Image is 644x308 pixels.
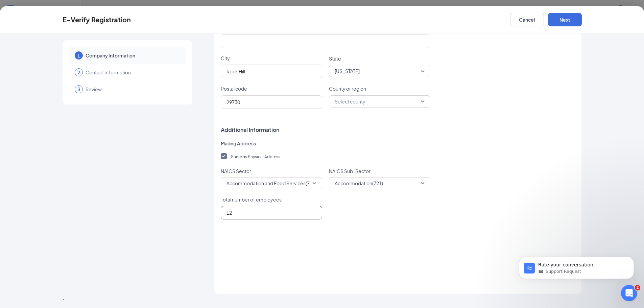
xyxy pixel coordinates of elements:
span: 2 [77,69,80,76]
span: Accommodation and Food Services(72) [226,178,314,188]
span: City [221,55,230,62]
span: County or region [329,85,366,92]
span: 2 [635,285,640,290]
button: Next [548,13,582,26]
label: State [329,55,341,62]
iframe: Intercom notifications message [509,242,644,290]
span: Total number of employees [221,196,282,203]
span: [US_STATE] [335,66,360,76]
span: Review [86,86,179,93]
span: Company Information [86,52,179,59]
span: 3 [77,86,80,93]
span: Additional Information [221,126,575,133]
iframe: Intercom live chat [621,285,637,301]
span: Same as Physical Address [230,154,280,159]
span: Accommodation(721) [335,178,383,188]
span: NAICS Sector [221,168,322,174]
span: NAICS Sub-Sector [329,168,430,174]
span: 1 [77,52,80,59]
div: E-Verify Registration [63,16,131,23]
span: Mailing Address [221,140,575,147]
button: Cancel [510,13,544,26]
span: Contact Information [86,69,179,76]
span: Postal code [221,85,247,92]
